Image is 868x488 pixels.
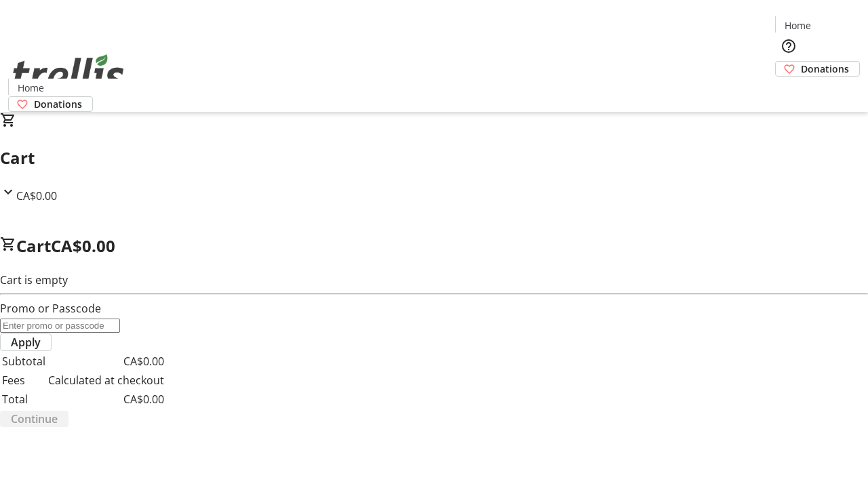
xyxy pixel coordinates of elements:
[9,81,52,95] a: Home
[47,390,165,408] td: CA$0.00
[775,61,860,77] a: Donations
[1,371,46,389] td: Fees
[776,18,819,33] a: Home
[8,39,129,107] img: Orient E2E Organization e46J6YHH52's Logo
[1,352,46,370] td: Subtotal
[51,235,115,257] span: CA$0.00
[801,62,849,76] span: Donations
[785,18,811,33] span: Home
[47,352,165,370] td: CA$0.00
[47,371,165,389] td: Calculated at checkout
[34,97,82,111] span: Donations
[775,77,802,104] button: Cart
[1,390,46,408] td: Total
[16,188,57,203] span: CA$0.00
[8,96,93,112] a: Donations
[18,81,44,95] span: Home
[775,33,802,60] button: Help
[11,334,41,350] span: Apply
